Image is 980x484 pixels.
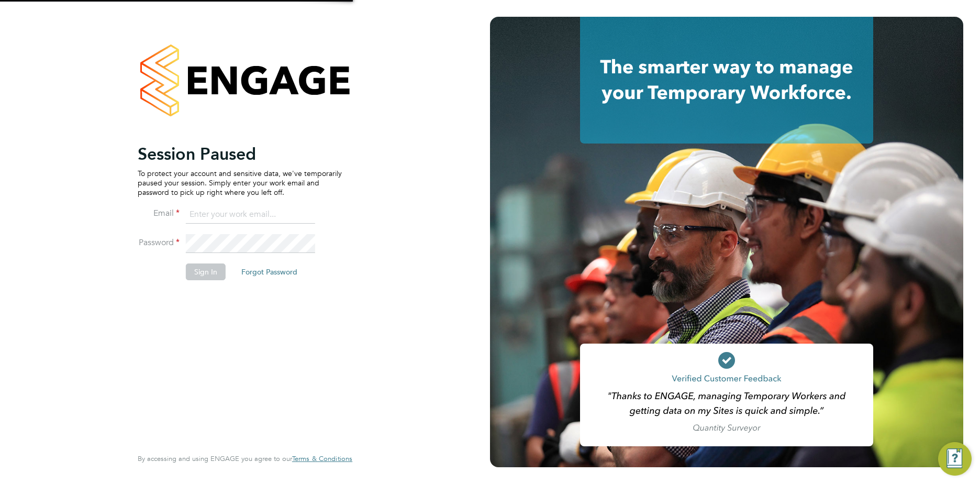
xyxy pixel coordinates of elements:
button: Sign In [186,263,226,280]
button: Engage Resource Center [938,442,972,476]
p: To protect your account and sensitive data, we've temporarily paused your session. Simply enter y... [138,169,342,197]
label: Password [138,237,180,248]
button: Forgot Password [233,263,306,280]
input: Enter your work email... [186,205,315,224]
label: Email [138,208,180,219]
h2: Session Paused [138,144,342,164]
span: By accessing and using ENGAGE you agree to our [138,454,352,463]
a: Terms & Conditions [292,455,352,463]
